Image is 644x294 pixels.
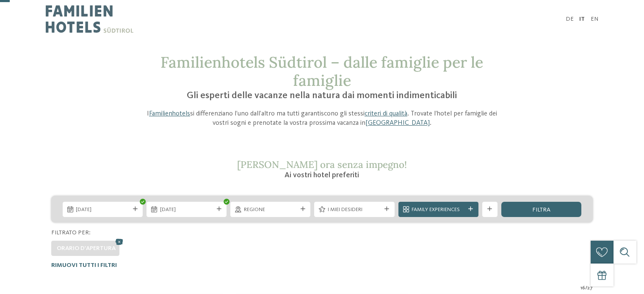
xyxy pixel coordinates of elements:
[141,109,503,128] p: I si differenziano l’uno dall’altro ma tutti garantiscono gli stessi . Trovate l’hotel per famigl...
[412,206,465,214] span: Family Experiences
[566,16,574,22] a: DE
[76,206,129,214] span: [DATE]
[328,206,381,214] span: I miei desideri
[585,284,587,292] span: /
[244,206,297,214] span: Regione
[51,262,117,268] span: Rimuovi tutti i filtri
[149,110,190,117] a: Familienhotels
[532,207,550,213] span: filtra
[237,158,407,170] span: [PERSON_NAME] ora senza impegno!
[580,284,585,292] span: 16
[285,171,359,179] span: Ai vostri hotel preferiti
[57,245,116,251] span: Orario d'apertura
[187,91,457,100] span: Gli esperti delle vacanze nella natura dai momenti indimenticabili
[51,230,91,236] span: Filtrato per:
[587,284,593,292] span: 27
[591,16,598,22] a: EN
[579,16,585,22] a: IT
[365,120,430,126] a: [GEOGRAPHIC_DATA]
[365,110,407,117] a: criteri di qualità
[160,206,213,214] span: [DATE]
[160,52,483,90] span: Familienhotels Südtirol – dalle famiglie per le famiglie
